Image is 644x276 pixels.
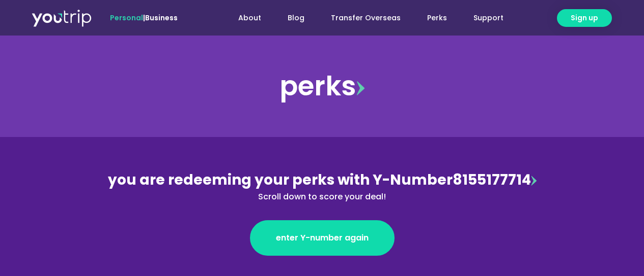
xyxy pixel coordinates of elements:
[101,191,543,203] div: Scroll down to score your deal!
[276,232,369,244] span: enter Y-number again
[274,9,318,27] a: Blog
[414,9,460,27] a: Perks
[460,9,517,27] a: Support
[108,170,453,190] span: you are redeeming your perks with Y-Number
[110,13,178,23] span: |
[110,13,143,23] span: Personal
[318,9,414,27] a: Transfer Overseas
[250,220,395,256] a: enter Y-number again
[101,169,543,203] div: 8155177714
[571,13,598,23] span: Sign up
[225,9,274,27] a: About
[145,13,178,23] a: Business
[557,9,612,27] a: Sign up
[205,9,517,27] nav: Menu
